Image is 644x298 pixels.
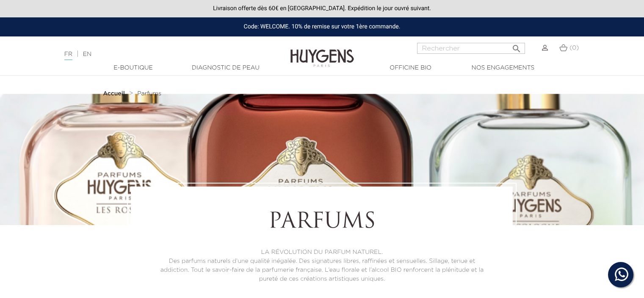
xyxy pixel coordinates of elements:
p: Des parfums naturels d’une qualité inégalée. Des signatures libres, raffinées et sensuelles. Sill... [154,257,489,284]
div: | [60,49,262,59]
a: Officine Bio [368,64,453,72]
i:  [511,41,522,51]
h1: Parfums [154,210,489,235]
a: FR [64,51,72,60]
input: Rechercher [417,43,525,54]
span: (0) [569,45,579,51]
a: EN [83,51,91,57]
a: Parfums [137,90,161,97]
a: E-Boutique [91,64,176,72]
a: Diagnostic de peau [183,64,268,72]
img: Huygens [290,36,354,68]
p: LA RÉVOLUTION DU PARFUM NATUREL. [154,248,489,257]
button:  [509,40,524,52]
a: Nos engagements [461,64,545,72]
strong: Accueil [103,91,125,97]
a: Accueil [103,90,127,97]
span: Parfums [137,91,161,97]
